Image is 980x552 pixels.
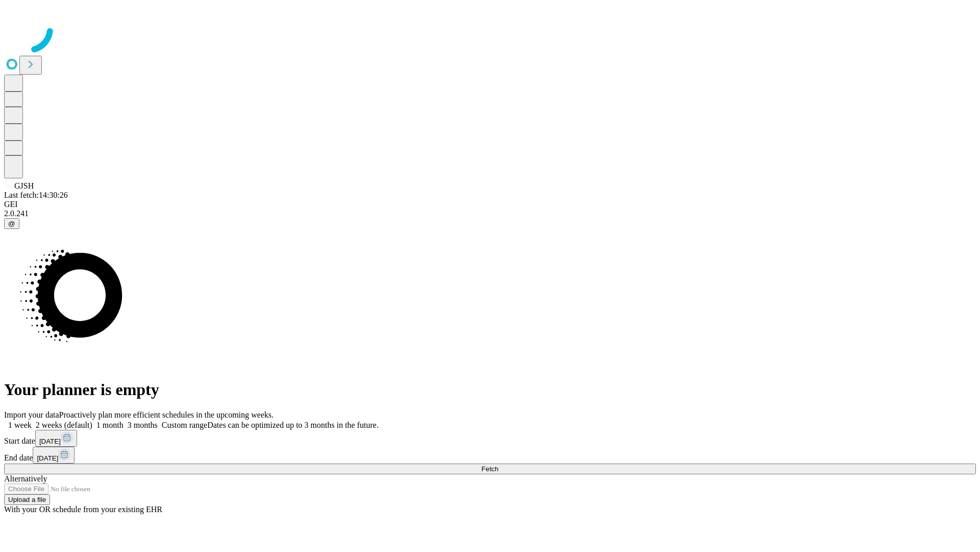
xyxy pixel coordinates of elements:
[4,200,976,209] div: GEI
[35,430,77,447] button: [DATE]
[207,421,378,429] span: Dates can be optimized up to 3 months in the future.
[4,218,19,229] button: @
[4,430,976,447] div: Start date
[481,465,498,473] span: Fetch
[37,454,58,462] span: [DATE]
[4,474,47,483] span: Alternatively
[128,421,158,429] span: 3 months
[4,505,162,514] span: With your OR schedule from your existing EHR
[4,410,59,419] span: Import your data
[14,181,34,190] span: GJSH
[4,494,50,505] button: Upload a file
[96,421,124,429] span: 1 month
[36,421,92,429] span: 2 weeks (default)
[59,410,274,419] span: Proactively plan more efficient schedules in the upcoming weeks.
[4,209,976,218] div: 2.0.241
[8,220,15,227] span: @
[39,438,61,445] span: [DATE]
[33,447,75,464] button: [DATE]
[4,464,976,474] button: Fetch
[4,380,976,399] h1: Your planner is empty
[162,421,207,429] span: Custom range
[4,191,68,199] span: Last fetch: 14:30:26
[8,421,32,429] span: 1 week
[4,447,976,464] div: End date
